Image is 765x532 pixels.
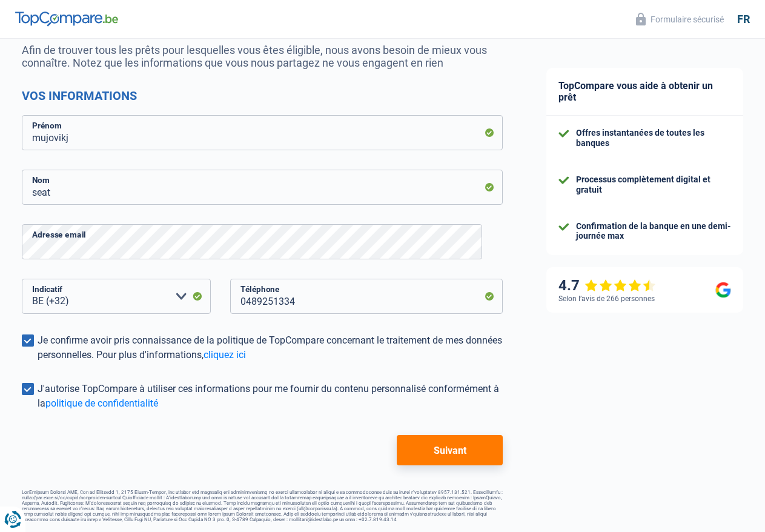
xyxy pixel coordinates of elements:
[629,9,731,29] button: Formulaire sécurisé
[22,88,503,103] h2: Vos informations
[15,12,118,26] img: TopCompare Logo
[737,13,750,26] div: fr
[204,349,246,361] a: cliquez ici
[22,490,503,522] footer: LorEmipsum Dolorsi AME, Con ad Elitsedd 1, 2175 Eiusm-Tempor, inc utlabor etd magnaaliq eni admin...
[397,435,503,465] button: Suivant
[38,382,503,411] div: J'autorise TopCompare à utiliser ces informations pour me fournir du contenu personnalisé conform...
[38,333,503,362] div: Je confirme avoir pris connaissance de la politique de TopCompare concernant le traitement de mes...
[45,397,158,409] a: politique de confidentialité
[230,279,503,314] input: 401020304
[576,175,731,195] div: Processus complètement digital et gratuit
[558,277,656,294] div: 4.7
[22,44,503,69] p: Afin de trouver tous les prêts pour lesquelles vous êtes éligible, nous avons besoin de mieux vou...
[576,128,731,148] div: Offres instantanées de toutes les banques
[558,294,655,303] div: Selon l’avis de 266 personnes
[576,221,731,242] div: Confirmation de la banque en une demi-journée max
[546,68,743,116] div: TopCompare vous aide à obtenir un prêt
[3,417,4,417] img: Advertisement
